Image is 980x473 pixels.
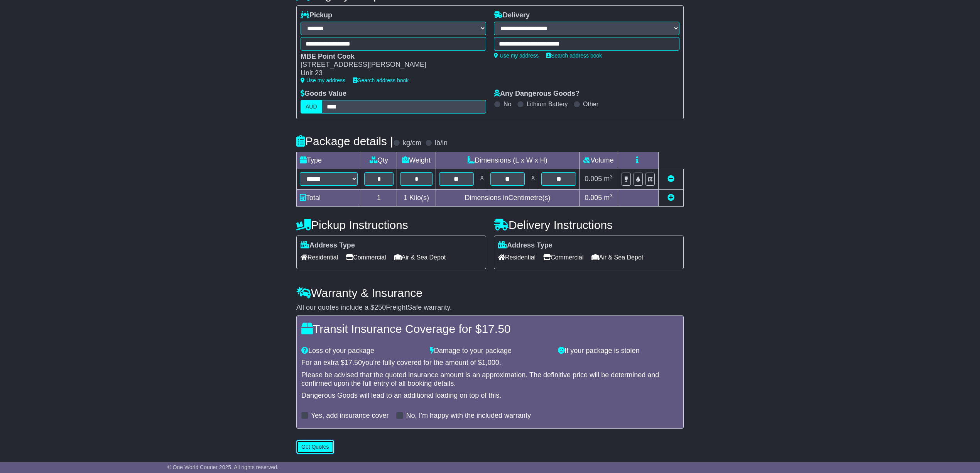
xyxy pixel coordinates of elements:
[591,251,644,263] span: Air & Sea Depot
[527,100,568,108] label: Lithium Battery
[404,194,407,202] span: 1
[301,100,322,114] label: AUD
[604,175,613,183] span: m
[435,139,448,147] label: lb/in
[583,100,598,108] label: Other
[297,189,361,206] td: Total
[297,152,361,169] td: Type
[498,251,536,263] span: Residential
[528,169,538,189] td: x
[667,175,674,183] a: Remove this item
[667,194,674,202] a: Add new item
[301,77,345,83] a: Use my address
[494,11,530,20] label: Delivery
[297,347,426,355] div: Loss of your package
[301,359,679,367] div: For an extra $ you're fully covered for the amount of $ .
[546,53,602,59] a: Search address book
[301,322,679,335] h4: Transit Insurance Coverage for $
[296,303,684,312] div: All our quotes include a $ FreightSafe warranty.
[345,359,362,366] span: 17.50
[296,219,486,231] h4: Pickup Instructions
[406,412,531,420] label: No, I'm happy with the included warranty
[498,241,553,250] label: Address Type
[301,392,679,400] div: Dangerous Goods will lead to an additional loading on top of this.
[554,347,683,355] div: If your package is stolen
[494,90,580,98] label: Any Dangerous Goods?
[296,287,684,299] h4: Warranty & Insurance
[296,135,393,147] h4: Package details |
[361,152,397,169] td: Qty
[397,189,436,206] td: Kilo(s)
[301,371,679,388] div: Please be advised that the quoted insurance amount is an approximation. The definitive price will...
[394,251,446,263] span: Air & Sea Depot
[346,251,386,263] span: Commercial
[301,53,478,61] div: MBE Point Cook
[610,174,613,180] sup: 3
[397,152,436,169] td: Weight
[482,359,499,366] span: 1,000
[301,11,332,20] label: Pickup
[301,251,338,263] span: Residential
[301,61,478,69] div: [STREET_ADDRESS][PERSON_NAME]
[504,100,511,108] label: No
[477,169,487,189] td: x
[361,189,397,206] td: 1
[301,241,355,250] label: Address Type
[585,194,602,202] span: 0.005
[311,412,389,420] label: Yes, add insurance cover
[436,152,579,169] td: Dimensions (L x W x H)
[374,303,386,311] span: 250
[494,219,684,231] h4: Delivery Instructions
[403,139,421,147] label: kg/cm
[426,347,554,355] div: Damage to your package
[482,322,510,335] span: 17.50
[301,69,478,78] div: Unit 23
[579,152,618,169] td: Volume
[610,193,613,198] sup: 3
[543,251,583,263] span: Commercial
[353,77,409,83] a: Search address book
[167,464,279,470] span: © One World Courier 2025. All rights reserved.
[301,90,346,98] label: Goods Value
[585,175,602,183] span: 0.005
[296,440,334,454] button: Get Quotes
[494,53,539,59] a: Use my address
[604,194,613,202] span: m
[436,189,579,206] td: Dimensions in Centimetre(s)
